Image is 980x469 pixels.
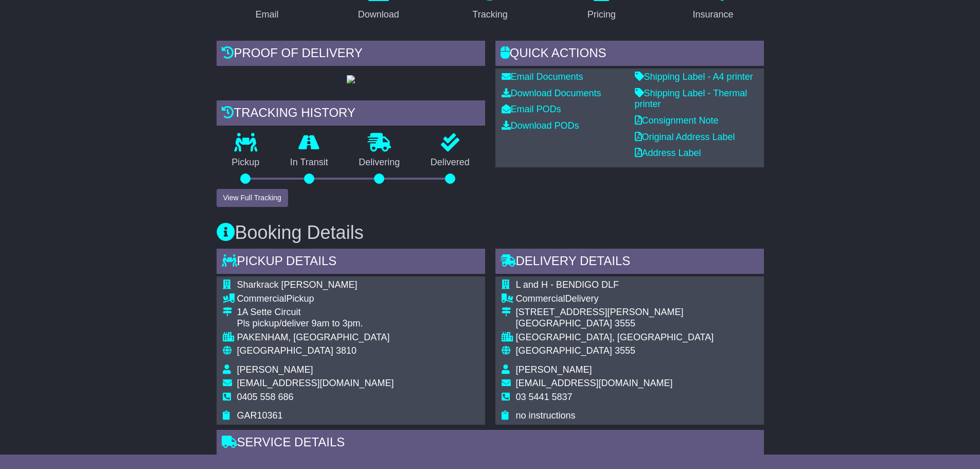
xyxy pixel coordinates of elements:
[217,189,288,207] button: View Full Tracking
[255,8,278,22] div: Email
[495,41,764,68] div: Quick Actions
[516,378,673,388] span: [EMAIL_ADDRESS][DOMAIN_NAME]
[516,293,565,304] span: Commercial
[516,332,714,343] div: [GEOGRAPHIC_DATA], [GEOGRAPHIC_DATA]
[347,75,355,83] img: GetPodImage
[237,378,394,388] span: [EMAIL_ADDRESS][DOMAIN_NAME]
[217,430,764,458] div: Service Details
[237,410,283,421] span: GAR10361
[217,41,485,68] div: Proof of Delivery
[472,8,507,22] div: Tracking
[237,293,287,304] span: Commercial
[502,120,579,131] a: Download PODs
[635,148,701,158] a: Address Label
[615,345,635,356] span: 3555
[415,157,485,168] p: Delivered
[516,307,714,318] div: [STREET_ADDRESS][PERSON_NAME]
[336,345,357,356] span: 3810
[237,307,394,318] div: 1A Sette Circuit
[237,332,394,343] div: PAKENHAM, [GEOGRAPHIC_DATA]
[635,115,719,126] a: Consignment Note
[237,364,313,375] span: [PERSON_NAME]
[344,157,416,168] p: Delivering
[495,249,764,276] div: Delivery Details
[502,88,601,98] a: Download Documents
[693,8,734,22] div: Insurance
[217,157,275,168] p: Pickup
[358,8,399,22] div: Download
[217,100,485,128] div: Tracking history
[635,88,747,110] a: Shipping Label - Thermal printer
[237,345,333,356] span: [GEOGRAPHIC_DATA]
[587,8,616,22] div: Pricing
[275,157,344,168] p: In Transit
[516,364,592,375] span: [PERSON_NAME]
[237,293,394,305] div: Pickup
[237,392,294,402] span: 0405 558 686
[237,318,394,329] div: Pls pickup/deliver 9am to 3pm.
[237,280,358,290] span: Sharkrack [PERSON_NAME]
[516,345,612,356] span: [GEOGRAPHIC_DATA]
[502,104,561,114] a: Email PODs
[635,132,735,142] a: Original Address Label
[516,280,619,290] span: L and H - BENDIGO DLF
[635,72,753,82] a: Shipping Label - A4 printer
[516,293,714,305] div: Delivery
[217,222,764,243] h3: Booking Details
[516,392,573,402] span: 03 5441 5837
[502,72,583,82] a: Email Documents
[516,410,576,421] span: no instructions
[217,249,485,276] div: Pickup Details
[516,318,714,329] div: [GEOGRAPHIC_DATA] 3555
